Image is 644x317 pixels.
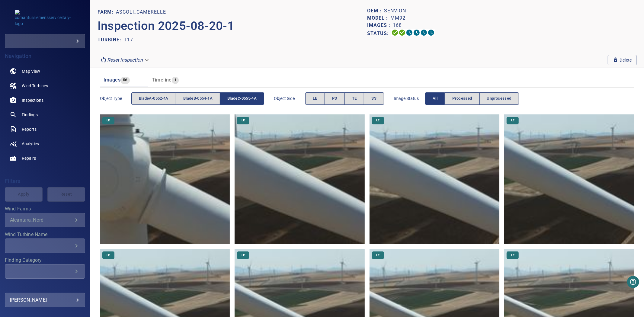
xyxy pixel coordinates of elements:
[479,92,519,105] button: Unprocessed
[508,253,518,258] span: LE
[425,92,519,105] div: imageStatus
[107,57,143,63] em: Reset inspection
[373,253,383,258] span: LE
[238,118,248,123] span: LE
[139,95,168,102] span: bladeA-0552-4A
[364,92,384,105] button: SS
[305,92,384,105] div: objectSide
[152,77,172,83] span: Timeline
[5,93,85,107] a: inspections noActive
[5,136,85,151] a: analytics noActive
[313,95,317,102] span: LE
[391,29,399,36] svg: Uploading 100%
[5,178,85,184] h4: Filters
[124,36,133,43] p: T17
[428,29,435,36] svg: Classification 0%
[332,95,337,102] span: PS
[10,217,73,223] div: Alcantara_Nord
[5,151,85,165] a: repairs noActive
[613,57,632,63] span: Delete
[103,253,114,258] span: LE
[131,92,264,105] div: objectType
[305,92,325,105] button: LE
[22,155,36,161] span: Repairs
[394,95,425,101] span: Image Status
[5,258,85,263] label: Finding Category
[508,118,518,123] span: LE
[10,295,80,305] div: [PERSON_NAME]
[98,55,152,65] div: Reset inspection
[220,92,264,105] button: bladeC-0555-4A
[433,95,437,102] span: All
[425,92,445,105] button: All
[367,7,384,14] p: OEM :
[384,7,406,14] p: Senvion
[100,95,131,101] span: Object type
[406,29,413,36] svg: Selecting 0%
[22,112,38,118] span: Findings
[103,118,114,123] span: LE
[227,95,257,102] span: bladeC-0555-4A
[413,29,420,36] svg: ML Processing 0%
[116,8,166,16] p: Ascoli_Camerelle
[22,68,40,74] span: Map View
[5,232,85,237] label: Wind Turbine Name
[5,34,85,48] div: comantursiemensserviceitaly
[445,92,479,105] button: Processed
[15,10,75,27] img: comantursiemensserviceitaly-logo
[344,92,364,105] button: TE
[367,14,390,22] p: Model :
[5,213,85,227] div: Wind Farms
[5,207,85,211] label: Wind Farms
[367,22,393,29] p: Images :
[5,78,85,93] a: windturbines noActive
[120,77,130,84] span: 56
[399,29,406,36] svg: Data Formatted 100%
[5,122,85,136] a: reports noActive
[420,29,428,36] svg: Matching 0%
[98,36,124,43] p: TURBINE:
[5,239,85,253] div: Wind Turbine Name
[487,95,511,102] span: Unprocessed
[98,17,367,35] p: Inspection 2025-08-20-1
[373,118,383,123] span: LE
[608,55,637,65] button: Delete
[22,141,39,147] span: Analytics
[5,64,85,78] a: map noActive
[104,77,120,83] span: Images
[98,8,116,16] p: FARM:
[131,92,176,105] button: bladeA-0552-4A
[452,95,472,102] span: Processed
[393,22,402,29] p: 168
[22,97,43,103] span: Inspections
[183,95,213,102] span: bladeB-0554-1A
[352,95,357,102] span: TE
[367,29,391,38] p: Status:
[238,253,248,258] span: LE
[22,83,48,89] span: Wind Turbines
[5,107,85,122] a: findings noActive
[172,77,179,84] span: 1
[371,95,376,102] span: SS
[5,264,85,279] div: Finding Category
[325,92,345,105] button: PS
[22,126,37,132] span: Reports
[5,53,85,59] h4: Navigation
[176,92,220,105] button: bladeB-0554-1A
[274,95,305,101] span: Object Side
[390,14,405,22] p: MM92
